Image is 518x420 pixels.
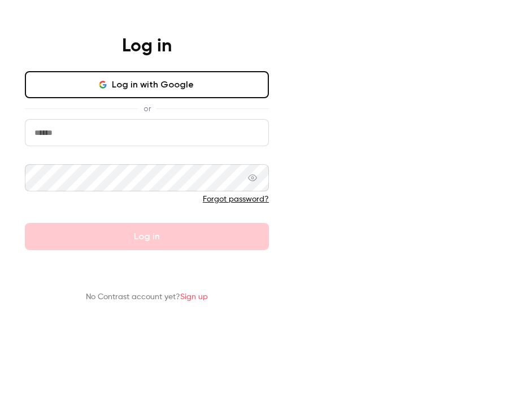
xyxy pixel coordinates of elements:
[203,195,269,203] a: Forgot password?
[138,103,156,115] span: or
[25,71,269,98] button: Log in with Google
[86,291,208,303] p: No Contrast account yet?
[180,293,208,301] a: Sign up
[122,35,172,58] h4: Log in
